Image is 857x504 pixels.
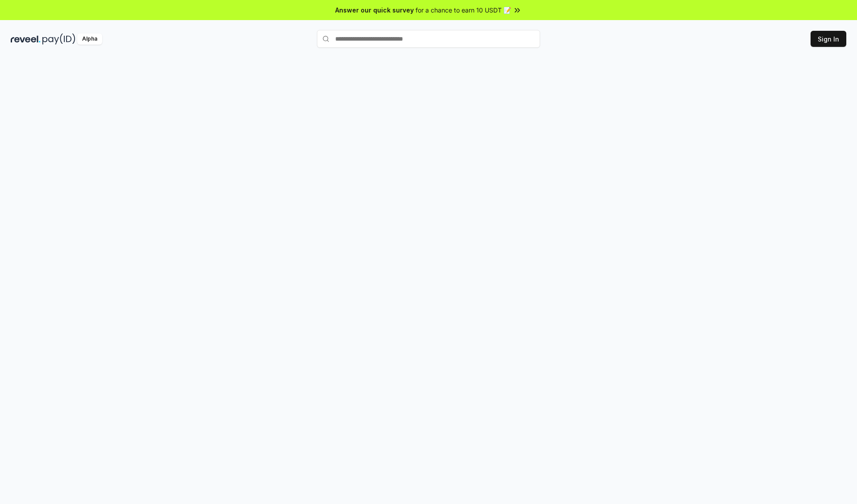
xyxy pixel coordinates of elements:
span: Answer our quick survey [335,5,414,15]
button: Sign In [811,31,846,47]
span: for a chance to earn 10 USDT 📝 [416,5,511,15]
img: reveel_dark [11,33,41,45]
div: Alpha [77,33,102,45]
img: pay_id [42,33,75,45]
